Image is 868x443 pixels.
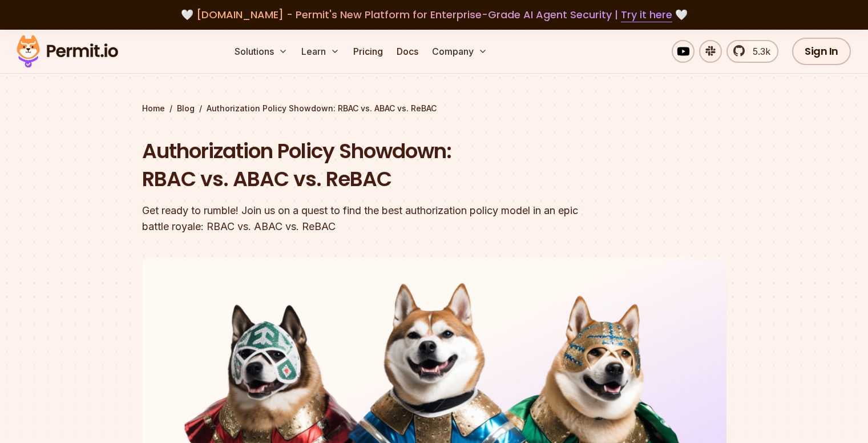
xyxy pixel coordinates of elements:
[297,40,344,63] button: Learn
[142,137,580,194] h1: Authorization Policy Showdown: RBAC vs. ABAC vs. ReBAC
[177,103,195,114] a: Blog
[792,38,851,65] a: Sign In
[11,32,123,71] img: Permit logo
[726,40,778,63] a: 5.3k
[621,7,672,22] a: Try it here
[196,7,672,22] span: [DOMAIN_NAME] - Permit's New Platform for Enterprise-Grade AI Agent Security |
[392,40,423,63] a: Docs
[142,103,165,114] a: Home
[427,40,492,63] button: Company
[27,7,841,23] div: 🤍 🤍
[142,103,726,114] div: / /
[349,40,387,63] a: Pricing
[142,203,580,235] div: Get ready to rumble! Join us on a quest to find the best authorization policy model in an epic ba...
[746,45,770,58] span: 5.3k
[230,40,292,63] button: Solutions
